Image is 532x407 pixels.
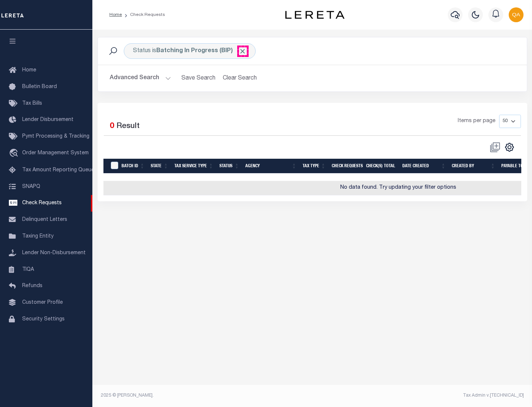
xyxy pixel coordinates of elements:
[458,117,495,125] span: Items per page
[329,159,363,174] th: Check Requests
[22,250,86,256] span: Lender Non-Disbursement
[116,121,140,132] label: Result
[22,84,57,90] span: Bulletin Board
[22,134,89,139] span: Pymt Processing & Tracking
[239,47,246,55] span: Click to Remove
[122,11,165,18] li: Check Requests
[300,159,329,174] th: Tax Type: activate to sort column ascending
[95,392,313,399] div: 2025 © [PERSON_NAME].
[22,101,42,106] span: Tax Bills
[285,11,344,19] img: logo-dark.svg
[399,159,449,174] th: Date Created: activate to sort column ascending
[22,234,54,239] span: Taxing Entity
[171,159,216,174] th: Tax Service Type: activate to sort column ascending
[22,168,94,173] span: Tax Amount Reporting Queue
[110,71,171,85] button: Advanced Search
[220,71,260,85] button: Clear Search
[22,151,89,156] span: Order Management System
[22,300,63,305] span: Customer Profile
[363,159,399,174] th: Check(s) Total
[318,392,524,399] div: Tax Admin v.[TECHNICAL_ID]
[109,13,122,17] a: Home
[156,48,246,54] b: Batching In Progress (BIP)
[22,68,36,73] span: Home
[22,201,62,206] span: Check Requests
[22,317,65,322] span: Security Settings
[242,159,300,174] th: Agency: activate to sort column ascending
[22,217,67,222] span: Delinquent Letters
[124,43,256,59] div: Status is
[22,267,34,272] span: TIQA
[449,159,498,174] th: Created By: activate to sort column ascending
[110,122,114,130] span: 0
[119,159,148,174] th: Batch Id: activate to sort column ascending
[22,184,40,189] span: SNAPQ
[509,7,524,22] img: svg+xml;base64,PHN2ZyB4bWxucz0iaHR0cDovL3d3dy53My5vcmcvMjAwMC9zdmciIHBvaW50ZXItZXZlbnRzPSJub25lIi...
[148,159,171,174] th: State: activate to sort column ascending
[216,159,242,174] th: Status: activate to sort column ascending
[22,117,74,122] span: Lender Disbursement
[22,283,42,289] span: Refunds
[9,149,21,158] i: travel_explore
[177,71,220,85] button: Save Search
